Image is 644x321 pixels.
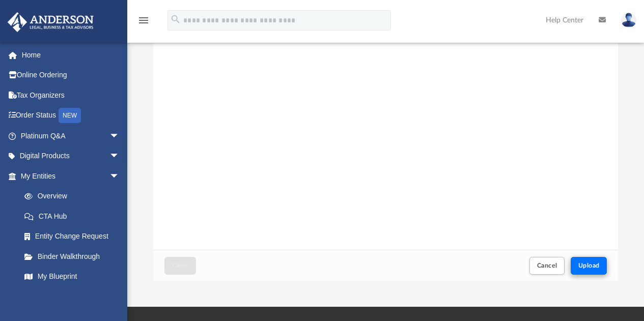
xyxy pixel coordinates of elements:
[7,65,135,85] a: Online Ordering
[14,246,135,267] a: Binder Walkthrough
[7,85,135,105] a: Tax Organizers
[59,108,81,123] div: NEW
[7,45,135,65] a: Home
[109,146,130,167] span: arrow_drop_down
[7,126,135,146] a: Platinum Q&Aarrow_drop_down
[529,257,565,275] button: Cancel
[578,262,600,269] span: Upload
[7,105,135,126] a: Order StatusNEW
[14,286,135,307] a: Tax Due Dates
[537,262,557,269] span: Cancel
[621,13,636,27] img: User Pic
[172,262,188,269] span: Close
[109,126,130,147] span: arrow_drop_down
[164,257,196,275] button: Close
[170,14,181,25] i: search
[109,166,130,187] span: arrow_drop_down
[14,267,130,287] a: My Blueprint
[571,257,607,275] button: Upload
[137,14,150,26] i: menu
[14,226,135,247] a: Entity Change Request
[5,12,97,32] img: Anderson Advisors Platinum Portal
[7,166,135,186] a: My Entitiesarrow_drop_down
[7,146,135,166] a: Digital Productsarrow_drop_down
[14,206,135,226] a: CTA Hub
[14,186,135,207] a: Overview
[137,19,150,26] a: menu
